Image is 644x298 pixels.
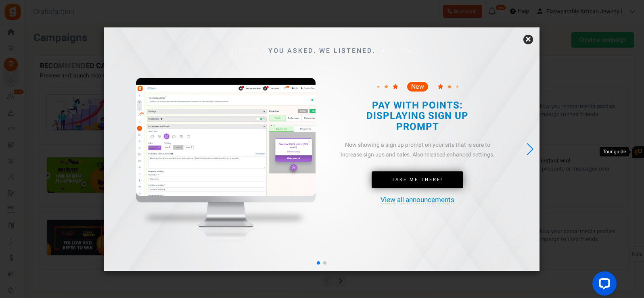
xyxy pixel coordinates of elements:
span: New [411,83,424,90]
h2: PAY WITH POINTS: DISPLAYING SIGN UP PROMPT [345,100,490,132]
a: View all announcements [381,196,454,204]
img: mockup [136,78,316,260]
img: screenshot [136,85,316,196]
span: Go to slide 2 [323,261,326,265]
a: Take Me There! [372,171,463,188]
span: YOU ASKED. WE LISTENED. [268,48,375,55]
div: Now showing a sign up prompt on your site that is sure to increase sign ups and sales. Also relea... [337,140,498,160]
div: Next slide [525,140,535,158]
a: × [523,35,533,44]
span: Go to slide 1 [317,261,320,265]
div: Tour guide [600,147,629,156]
